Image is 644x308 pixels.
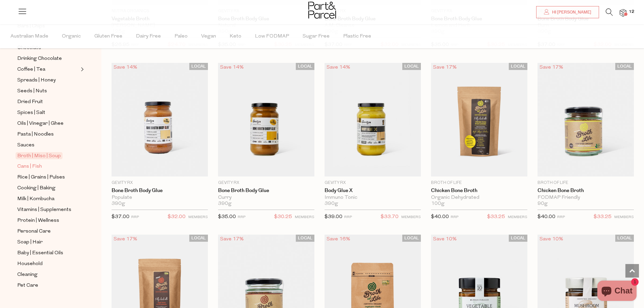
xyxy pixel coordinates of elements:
[538,63,634,176] img: Chicken Bone Broth
[17,173,65,182] span: Rice | Grains | Pulses
[17,119,79,128] a: Oils | Vinegar | Ghee
[136,25,161,48] span: Dairy Free
[431,63,459,72] div: Save 17%
[17,271,38,279] span: Cleaning
[509,63,527,70] span: LOCAL
[255,25,289,48] span: Low FODMAP
[381,213,399,221] span: $33.70
[325,201,338,207] span: 390g
[17,206,79,214] a: Vitamins | Supplements
[112,201,125,207] span: 390g
[325,180,421,186] p: Gevity RX
[17,55,62,63] span: Drinking Chocolate
[17,270,79,279] a: Cleaning
[218,180,314,186] p: Gevity RX
[614,215,634,219] small: MEMBERS
[112,214,129,219] span: $37.00
[17,184,55,192] span: Cooking | Baking
[218,214,236,219] span: $35.00
[17,109,45,117] span: Spices | Salt
[17,162,79,171] a: Cans | Fish
[17,76,56,85] span: Spreads | Honey
[538,201,548,207] span: 90g
[112,188,208,194] a: Bone Broth Body Glue
[538,188,634,194] a: Chicken Bone Broth
[238,215,245,219] small: RRP
[17,216,79,225] a: Protein | Wellness
[17,131,54,139] span: Pasta | Noodles
[308,2,336,19] img: Part&Parcel
[218,201,232,207] span: 390g
[174,25,188,48] span: Paleo
[538,235,565,244] div: Save 10%
[402,235,421,242] span: LOCAL
[168,213,186,221] span: $32.00
[325,63,352,72] div: Save 14%
[79,65,84,73] button: Expand/Collapse Coffee | Tea
[508,215,527,219] small: MEMBERS
[303,25,330,48] span: Sugar Free
[17,228,51,236] span: Personal Care
[295,215,314,219] small: MEMBERS
[131,215,139,219] small: RRP
[431,63,527,176] img: Chicken Bone Broth
[17,184,79,192] a: Cooking | Baking
[274,213,292,221] span: $30.25
[112,63,139,72] div: Save 14%
[189,235,208,242] span: LOCAL
[112,63,208,176] img: Bone Broth Body Glue
[62,25,81,48] span: Organic
[17,120,64,128] span: Oils | Vinegar | Ghee
[17,217,59,225] span: Protein | Wellness
[17,238,79,246] a: Soap | Hair
[538,180,634,186] p: Broth of Life
[17,173,79,182] a: Rice | Grains | Pulses
[325,195,421,201] div: Immuno Tonic
[538,195,634,201] div: FODMAP Friendly
[627,9,636,15] span: 12
[189,63,208,70] span: LOCAL
[615,235,634,242] span: LOCAL
[557,215,565,219] small: RRP
[17,227,79,236] a: Personal Care
[431,188,527,194] a: Chicken Bone Broth
[17,87,79,95] a: Seeds | Nuts
[431,214,449,219] span: $40.00
[112,195,208,201] div: Populate
[17,76,79,85] a: Spreads | Honey
[188,215,208,219] small: MEMBERS
[431,201,445,207] span: 100g
[17,98,79,106] a: Dried Fruit
[17,195,79,203] a: Milk | Kombucha
[17,98,43,106] span: Dried Fruit
[218,235,246,244] div: Save 17%
[344,215,352,219] small: RRP
[296,63,314,70] span: LOCAL
[17,54,79,63] a: Drinking Chocolate
[594,213,612,221] span: $33.25
[17,141,34,149] span: Sauces
[325,214,342,219] span: $39.00
[431,195,527,201] div: Organic Dehydrated
[620,9,626,16] a: 12
[536,6,599,18] a: Hi [PERSON_NAME]
[401,215,421,219] small: MEMBERS
[17,249,79,257] a: Baby | Essential Oils
[218,195,314,201] div: Curry
[595,281,639,303] inbox-online-store-chat: Shopify online store chat
[17,130,79,139] a: Pasta | Noodles
[17,238,43,246] span: Soap | Hair
[431,180,527,186] p: Broth of Life
[16,152,63,159] span: Broth | Miso | Soup
[17,206,71,214] span: Vitamins | Supplements
[17,87,47,95] span: Seeds | Nuts
[615,63,634,70] span: LOCAL
[538,214,555,219] span: $40.00
[325,235,352,244] div: Save 16%
[17,282,38,290] span: Pet Care
[112,235,139,244] div: Save 17%
[487,213,505,221] span: $33.25
[325,63,421,176] img: Body Glue X
[402,63,421,70] span: LOCAL
[17,152,79,160] a: Broth | Miso | Soup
